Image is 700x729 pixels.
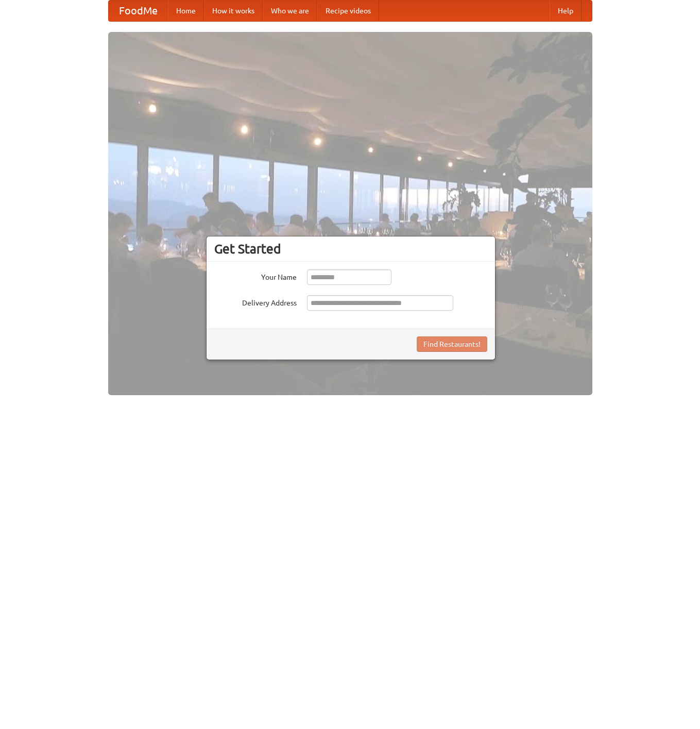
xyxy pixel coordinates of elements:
[168,1,204,21] a: Home
[550,1,582,21] a: Help
[417,336,487,352] button: Find Restaurants!
[109,1,168,21] a: FoodMe
[263,1,317,21] a: Who we are
[204,1,263,21] a: How it works
[317,1,379,21] a: Recipe videos
[214,295,297,308] label: Delivery Address
[214,241,487,257] h3: Get Started
[214,269,297,282] label: Your Name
